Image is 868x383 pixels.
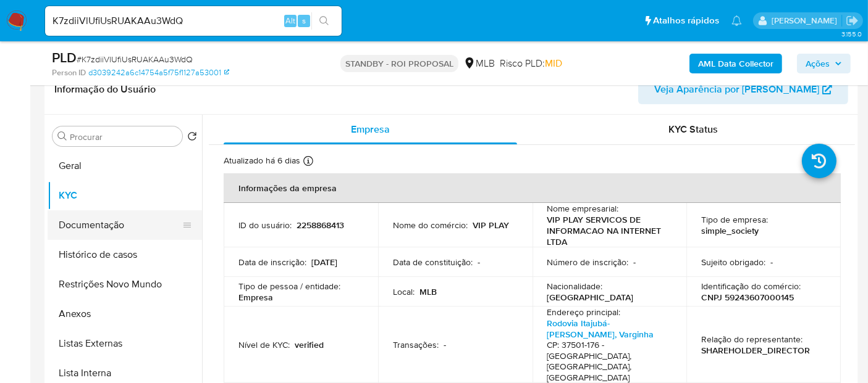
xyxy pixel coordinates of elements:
p: Número de inscrição : [547,257,629,268]
span: Risco PLD: [500,57,562,70]
p: Nacionalidade : [547,281,603,292]
p: [DATE] [311,257,337,268]
p: Identificação do comércio : [701,281,801,292]
p: Transações : [393,339,439,350]
p: STANDBY - ROI PROPOSAL [340,55,458,72]
p: verified [295,339,324,350]
a: d3039242a6c14754a5f75f1127a53001 [88,67,229,78]
p: Data de constituição : [393,257,473,268]
div: MLB [463,57,495,70]
th: Informações da empresa [224,173,841,203]
button: Documentação [48,210,192,240]
button: AML Data Collector [689,54,782,73]
p: erico.trevizan@mercadopago.com.br [772,15,841,27]
b: Person ID [52,67,86,78]
p: VIP PLAY [473,220,509,231]
button: Anexos [48,299,202,329]
button: Procurar [57,131,67,141]
input: Procurar [70,131,177,142]
span: s [302,15,306,27]
span: Atalhos rápidos [653,14,719,27]
p: 2258868413 [297,220,344,231]
b: PLD [52,47,77,67]
h1: Informação do Usuário [54,83,156,96]
button: Histórico de casos [48,240,202,270]
span: 3.155.0 [841,29,862,39]
p: simple_society [701,225,759,236]
p: - [770,257,773,268]
span: Veja Aparência por [PERSON_NAME] [654,75,819,104]
span: Empresa [351,122,390,136]
p: Nível de KYC : [238,339,290,350]
button: Geral [48,151,202,181]
p: Nome do comércio : [393,220,468,231]
span: MID [545,56,562,70]
a: Notificações [731,15,742,26]
span: Ações [806,54,830,73]
p: MLB [419,286,437,297]
p: Sujeito obrigado : [701,257,765,268]
p: Local : [393,286,415,297]
button: Restrições Novo Mundo [48,270,202,299]
p: [GEOGRAPHIC_DATA] [547,292,634,303]
a: Rodovia Itajubá-[PERSON_NAME], Varginha [547,317,654,340]
p: SHAREHOLDER_DIRECTOR [701,345,810,356]
p: Relação do representante : [701,334,803,345]
span: # K7zdiiVlUfiUsRUAKAAu3WdQ [77,53,193,65]
button: KYC [48,181,202,210]
button: search-icon [311,12,337,30]
b: AML Data Collector [698,54,773,73]
button: Veja Aparência por [PERSON_NAME] [638,75,848,104]
h4: CP: 37501-176 - [GEOGRAPHIC_DATA], [GEOGRAPHIC_DATA], [GEOGRAPHIC_DATA] [547,340,667,383]
span: KYC Status [669,122,718,136]
p: Tipo de pessoa / entidade : [238,281,340,292]
p: - [444,339,446,350]
button: Ações [797,54,851,73]
a: Sair [846,14,859,27]
p: Empresa [238,292,273,303]
span: Alt [285,15,295,27]
button: Retornar ao pedido padrão [187,131,197,145]
p: - [634,257,636,268]
p: Nome empresarial : [547,203,619,214]
p: CNPJ 59243607000145 [701,292,794,303]
p: VIP PLAY SERVICOS DE INFORMACAO NA INTERNET LTDA [547,214,667,247]
p: Data de inscrição : [238,257,306,268]
p: ID do usuário : [238,220,292,231]
p: Atualizado há 6 dias [224,155,300,167]
p: Tipo de empresa : [701,214,768,225]
p: Endereço principal : [547,307,621,318]
button: Listas Externas [48,329,202,358]
p: - [478,257,480,268]
input: Pesquise usuários ou casos... [45,13,342,29]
